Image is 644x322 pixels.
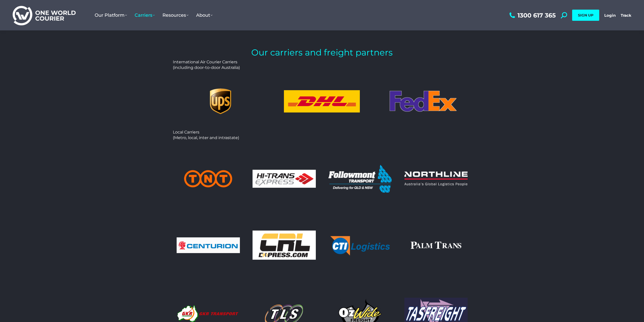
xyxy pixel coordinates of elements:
[385,90,461,112] img: FedEx logo
[91,7,131,23] a: Our Platform
[196,12,213,18] span: About
[135,12,155,18] span: Carriers
[173,59,471,71] p: International Air Courier Carriers (including door-to-door Australia)
[578,13,593,17] span: SIGN UP
[328,234,392,257] img: CTI Logistics
[162,12,189,18] span: Resources
[202,85,240,118] img: ups
[604,13,616,18] a: Login
[284,90,360,112] img: DHl logo
[192,7,216,23] a: About
[572,10,599,21] a: SIGN UP
[95,12,127,18] span: Our Platform
[328,165,392,193] img: Followmont Transport Queensland
[253,170,316,188] img: Hi Trans Express logo
[508,12,556,18] a: 1300 617 365
[221,48,423,57] h4: Our carriers and freight partners
[159,7,192,23] a: Resources
[177,169,240,188] img: TNT logo Australian freight company
[253,231,316,260] img: CRL Express Logo
[131,7,159,23] a: Carriers
[173,129,471,141] p: Local Carriers (Metro, local, inter and intrastate)
[13,5,76,26] img: One World Courier
[404,172,468,186] img: Northline
[411,241,461,249] img: Palm Trans Transport
[621,13,631,18] a: Track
